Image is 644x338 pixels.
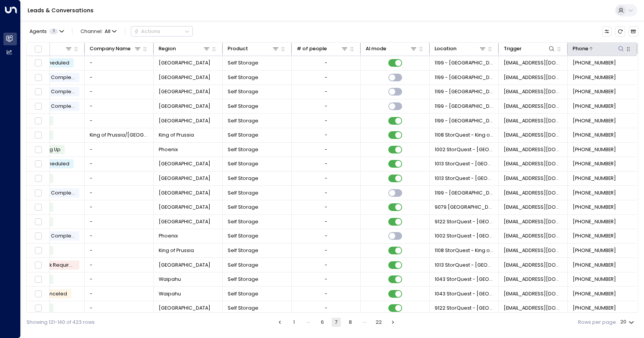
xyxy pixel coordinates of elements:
span: +18082030994 [573,305,616,312]
span: All [105,29,110,34]
span: Waipahu [159,276,181,283]
div: - [325,160,327,167]
button: Agents1 [26,26,66,36]
span: Toggle select row [34,73,43,82]
span: Self Storage [228,59,258,66]
span: Self Storage [228,262,258,269]
div: - [325,88,327,95]
div: Trigger [504,45,522,53]
span: Toggle select row [34,160,43,168]
span: Toggle select row [34,290,43,298]
div: Product [228,45,248,53]
span: 1199 - StorQuest - Honolulu / South [435,117,494,124]
span: Toggle select row [34,304,43,313]
span: +18082030994 [573,290,616,297]
td: - [85,143,154,157]
span: Self Storage [228,247,258,254]
span: no-reply@g5searchmarketing.com [504,218,563,225]
span: Honolulu [159,74,210,81]
span: +13525846937 [573,204,616,211]
span: +18085905348 [573,190,616,196]
span: 1013 StorQuest - Honolulu / Umi [435,262,494,269]
span: 9122 StorQuest - Redwood City / Bayshore [435,305,494,312]
div: Region [159,45,176,53]
span: +18084575004 [573,262,616,269]
span: 1013 StorQuest - Honolulu / Umi [435,175,494,182]
span: Phoenix [159,232,178,239]
span: Honolulu [159,103,210,110]
span: Self Storage [228,132,258,138]
span: +18082030994 [573,276,616,283]
span: Self Storage [228,146,258,153]
td: - [85,258,154,272]
span: no-reply-facilities@sparefoot.com [504,305,563,312]
td: - [85,71,154,85]
td: - [85,56,154,70]
button: Customize [602,26,612,36]
span: 1108 StorQuest - King of Prussia / Allendale [435,132,494,138]
button: Go to page 8 [346,318,355,327]
span: Self Storage [228,305,258,312]
button: Go to page 1 [289,318,299,327]
span: Toggle select row [34,102,43,111]
button: Go to page 6 [318,318,327,327]
span: Toggle select row [34,218,43,226]
span: Self Storage [228,88,258,95]
span: Honolulu [159,175,210,182]
span: no-reply-facilities@sparefoot.com [504,160,563,167]
span: 1199 - StorQuest - Honolulu / South [435,59,494,66]
span: Handoff Completed [30,103,80,109]
div: Button group with a nested menu [131,26,193,36]
button: Actions [131,26,193,36]
span: Honolulu [159,262,210,269]
td: - [85,114,154,128]
span: Honolulu [159,59,210,66]
div: AI mode [366,45,418,53]
td: - [85,215,154,229]
div: - [325,175,327,182]
span: 1 [49,29,58,34]
span: 9122 StorQuest - Redwood City / Bayshore [435,218,494,225]
span: no-reply-facilities@sparefoot.com [504,290,563,297]
span: no-reply@g5searchmarketing.com [504,132,563,138]
td: - [85,157,154,171]
span: 1013 StorQuest - Honolulu / Umi [435,160,494,167]
div: Product [228,45,280,53]
span: Toggle select row [34,174,43,183]
div: Company Name [90,45,142,53]
span: 1199 - StorQuest - Honolulu / South [435,103,494,110]
a: Leads & Conversations [28,7,94,14]
span: 1002 StorQuest - Phoenix / Bell [435,146,494,153]
td: - [85,229,154,243]
span: +14846862546 [573,132,616,138]
span: Honolulu [159,160,210,167]
button: Go to next page [388,318,398,327]
span: Handoff Completed [30,232,80,239]
div: - [325,117,327,124]
span: Toggle select row [34,87,43,96]
span: Toggle select row [34,203,43,212]
span: 9079 StorQuest - Tampa / Manhattan [435,204,494,211]
div: - [325,218,327,225]
button: page 7 [332,318,341,327]
div: - [325,190,327,196]
span: no-reply@g5searchmarketing.com [504,117,563,124]
span: +16027188412 [573,146,616,153]
span: 1108 StorQuest - King of Prussia / Allendale [435,247,494,254]
nav: pagination navigation [275,318,398,327]
span: +16196502234 [573,232,616,239]
span: 1199 - Storquest - Honolulu / South [435,88,494,95]
button: Channel:All [78,26,119,36]
span: 1199 - StorQuest - Honolulu / South [435,74,494,81]
td: - [85,186,154,200]
div: - [325,59,327,66]
td: - [85,244,154,258]
span: Self Storage [228,103,258,110]
td: - [85,301,154,315]
button: Go to page 22 [374,318,383,327]
div: # of people [297,45,349,53]
div: Company Name [90,45,131,53]
span: no-reply-facilities@sparefoot.com [504,88,563,95]
span: Toggle select row [34,131,43,140]
span: Phoenix [159,146,178,153]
